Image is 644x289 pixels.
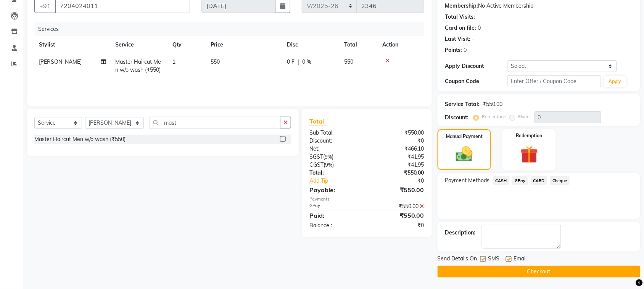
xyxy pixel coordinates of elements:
div: ₹550.00 [367,202,430,210]
div: Services [35,22,430,36]
th: Stylist [34,36,111,53]
div: Sub Total: [304,129,367,137]
span: Send Details On [438,255,477,264]
span: CASH [493,176,509,185]
th: Service [111,36,168,53]
div: Paid: [304,211,367,220]
div: 0 [464,46,467,54]
label: Percentage [482,113,507,120]
label: Manual Payment [446,133,483,140]
span: CARD [531,176,547,185]
span: | [298,58,299,66]
div: Total Visits: [445,13,475,21]
div: Membership: [445,2,478,10]
span: 1 [172,58,175,65]
span: GPay [512,176,528,185]
span: SGST [309,153,323,160]
div: Balance : [304,222,367,230]
input: Enter Offer / Coupon Code [508,75,601,87]
div: ₹550.00 [367,185,430,194]
label: Redemption [516,132,543,139]
span: 550 [344,58,353,65]
div: Card on file: [445,24,477,32]
div: ₹550.00 [483,100,503,108]
input: Search or Scan [150,117,280,128]
div: Master Haircut Men w/o wash (₹550) [34,135,126,143]
span: Master Haircut Men w/o wash (₹550) [115,58,161,73]
div: No Active Membership [445,2,633,10]
div: Discount: [445,114,469,122]
div: ₹550.00 [367,169,430,177]
th: Qty [168,36,206,53]
span: 0 % [302,58,311,66]
div: Points: [445,46,462,54]
div: Total: [304,169,367,177]
div: ₹550.00 [367,129,430,137]
span: 0 F [287,58,295,66]
div: ₹0 [367,137,430,145]
div: Payable: [304,185,367,194]
div: Payments [309,196,424,202]
div: - [472,35,475,43]
div: ₹0 [367,222,430,230]
th: Action [378,36,424,53]
th: Price [206,36,282,53]
th: Total [340,36,378,53]
div: ₹0 [377,177,430,185]
div: ( ) [304,161,367,169]
span: Email [514,255,527,264]
th: Disc [282,36,340,53]
span: 9% [325,162,332,168]
button: Apply [604,76,626,87]
span: SMS [488,255,500,264]
button: Checkout [438,266,640,278]
img: _gift.svg [515,144,544,165]
div: ₹41.95 [367,161,430,169]
div: ₹41.95 [367,153,430,161]
span: [PERSON_NAME] [39,58,82,65]
div: Net: [304,145,367,153]
div: Description: [445,229,476,237]
div: Apply Discount [445,62,508,70]
span: 550 [211,58,220,65]
div: Coupon Code [445,77,508,85]
label: Fixed [518,113,530,120]
a: Add Tip [304,177,377,185]
span: Total [309,117,327,125]
div: Last Visit: [445,35,471,43]
div: GPay [304,202,367,210]
span: 9% [325,154,332,160]
span: Payment Methods [445,177,490,185]
div: ( ) [304,153,367,161]
div: Discount: [304,137,367,145]
div: ₹550.00 [367,211,430,220]
div: Service Total: [445,100,480,108]
span: CGST [309,161,324,168]
img: _cash.svg [451,144,478,164]
div: 0 [478,24,481,32]
span: Cheque [550,176,570,185]
div: ₹466.10 [367,145,430,153]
